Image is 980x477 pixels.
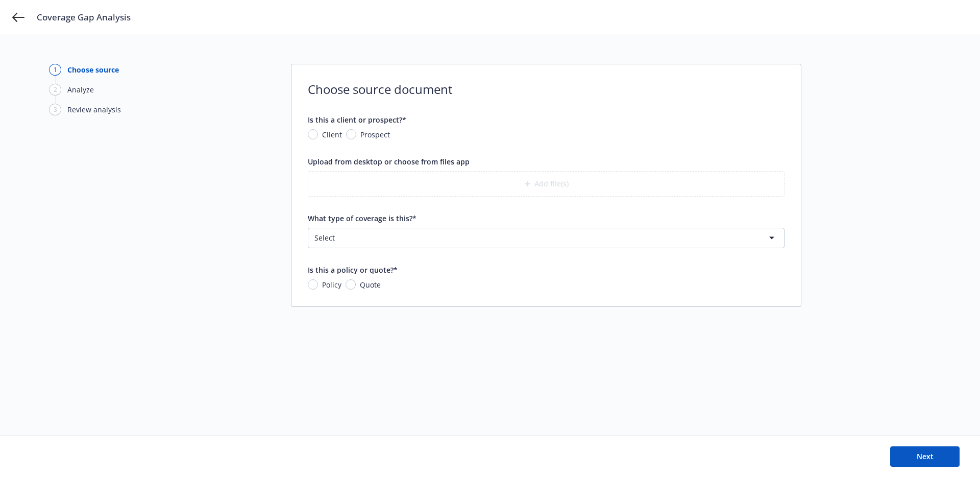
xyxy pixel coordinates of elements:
[308,213,416,223] span: What type of coverage is this?*
[322,279,341,290] span: Policy
[49,64,61,76] div: 1
[308,129,318,139] input: Client
[67,104,121,115] div: Review analysis
[322,129,342,140] span: Client
[346,279,356,290] input: Quote
[308,265,398,275] span: Is this a policy or quote?*
[308,81,785,98] span: Choose source document
[360,129,390,140] span: Prospect
[360,279,381,290] span: Quote
[67,64,119,75] div: Choose source
[917,451,934,461] span: Next
[308,279,318,290] input: Policy
[346,129,356,139] input: Prospect
[308,115,406,125] span: Is this a client or prospect?*
[37,11,131,23] span: Coverage Gap Analysis
[67,84,94,95] div: Analyze
[890,446,960,467] button: Next
[308,157,470,166] span: Upload from desktop or choose from files app
[49,84,61,96] div: 2
[49,104,61,115] div: 3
